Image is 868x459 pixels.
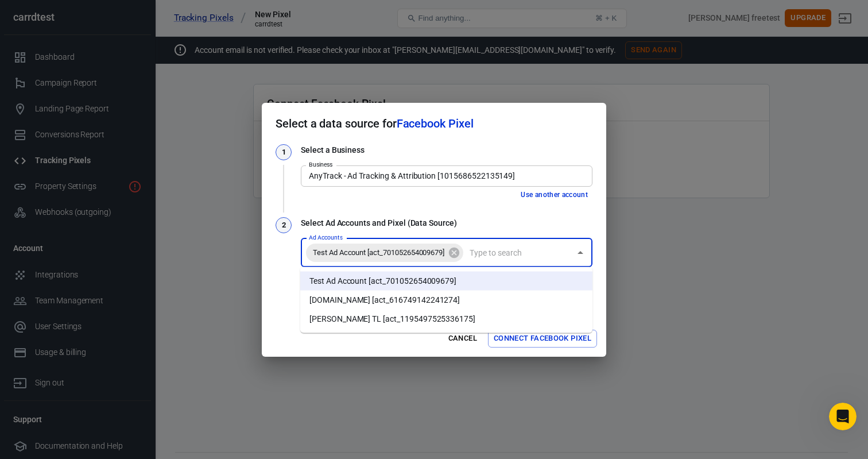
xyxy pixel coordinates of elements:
label: Ad Accounts [309,233,343,242]
div: Test Ad Account [act_701052654009679] [306,244,463,262]
div: 1 [276,144,292,160]
h3: Select a Business [301,144,592,156]
iframe: Intercom live chat [829,403,857,430]
li: [PERSON_NAME] TL [act_1195497525336175] [300,310,592,329]
h3: Select Ad Accounts and Pixel (Data Source) [301,217,592,229]
div: 2 [276,217,292,233]
span: Test Ad Account [act_701052654009679] [306,247,451,259]
label: Business [309,160,333,169]
span: Facebook Pixel [397,117,474,130]
button: Close [572,245,588,261]
input: Type to search [304,169,587,183]
input: Type to search [465,245,570,260]
button: Connect Facebook Pixel [488,330,597,348]
button: Cancel [444,330,481,348]
button: Use another account [516,189,592,201]
li: [DOMAIN_NAME] [act_616749142241274] [300,291,592,310]
li: Test Ad Account [act_701052654009679] [300,272,592,291]
h2: Select a data source for [262,103,606,144]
